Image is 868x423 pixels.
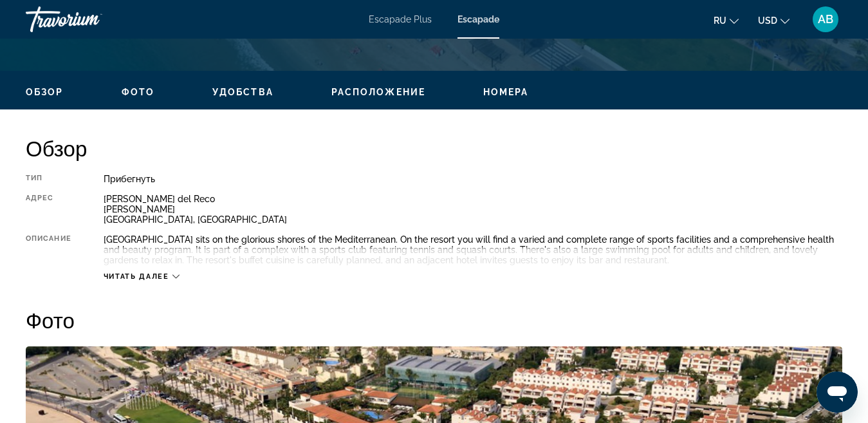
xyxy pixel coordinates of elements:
[331,87,425,97] span: Расположение
[212,86,273,98] button: Удобства
[26,194,71,225] div: Адрес
[809,6,842,33] button: Meniu utilizator
[483,87,529,97] span: Номера
[26,307,842,333] h2: Фото
[758,11,790,30] button: Schimbați moneda
[26,86,64,98] button: Обзор
[714,11,739,30] button: Schimbați limba
[104,272,180,281] button: Читать далее
[457,14,499,24] a: Escapade
[122,86,154,98] button: Фото
[483,86,529,98] button: Номера
[818,12,833,26] font: AB
[714,15,726,26] font: ru
[758,15,777,26] font: USD
[26,234,71,265] div: Описание
[26,87,64,97] span: Обзор
[26,3,154,36] a: Travorium
[122,87,154,97] span: Фото
[331,86,425,98] button: Расположение
[104,234,842,265] div: [GEOGRAPHIC_DATA] sits on the glorious shores of the Mediterranean. On the resort you will find a...
[369,14,432,24] a: Escapade Plus
[212,87,273,97] span: Удобства
[817,371,858,413] iframe: Кнопка запуска окна обмена сообщениями
[104,194,842,225] div: [PERSON_NAME] del Reco [PERSON_NAME] [GEOGRAPHIC_DATA], [GEOGRAPHIC_DATA]
[104,174,842,184] div: Прибегнуть
[104,272,169,281] span: Читать далее
[26,135,842,161] h2: Обзор
[26,174,71,184] div: Тип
